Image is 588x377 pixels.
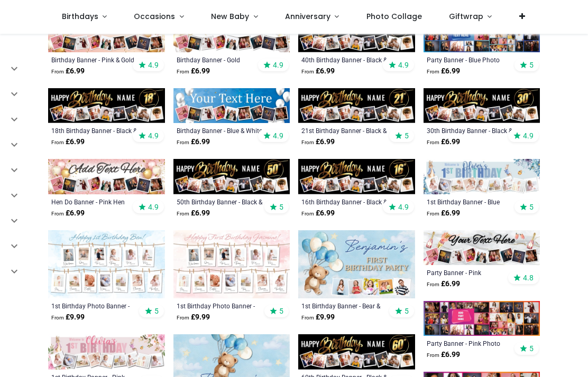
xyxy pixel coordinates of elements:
img: Personalised 1st Birthday Photo Banner - Pink - Custom Text & Photos [173,230,290,299]
span: From [427,69,439,74]
span: From [301,211,314,216]
strong: £ 6.99 [427,208,460,219]
a: 50th Birthday Banner - Black & Gold [177,197,265,206]
span: 5 [154,306,159,316]
span: Anniversary [285,11,330,22]
img: Personalised Happy Birthday Banner - Gold Balloons - 9 Photo Upload [173,17,290,52]
a: Birthday Banner - Pink & Gold Balloons [51,55,140,64]
span: 5 [279,306,283,316]
img: Personalised Happy 60th Birthday Banner - Black & Gold - Custom Name & 9 Photo Upload [298,334,415,369]
span: 4.9 [398,60,409,70]
span: 4.9 [273,131,283,140]
img: Personalised Happy 30th Birthday Banner - Black & Gold - Custom Name & 9 Photo Upload [424,88,540,123]
img: Personalised Party Banner - Pink Champagne - 9 Photo Upload & Custom Text [424,230,540,265]
strong: £ 6.99 [427,137,460,147]
img: Personalised Happy 50th Birthday Banner - Black & Gold - Custom Name & 9 Photo Upload [173,159,290,194]
span: From [51,139,64,145]
span: From [427,139,439,145]
a: 30th Birthday Banner - Black & Gold [427,126,515,135]
span: From [427,211,439,216]
strong: £ 6.99 [177,66,210,77]
strong: £ 9.99 [177,312,210,323]
span: 4.9 [273,60,283,70]
span: Birthdays [62,11,98,22]
a: 1st Birthday Banner - Bear & Blue Balloons [301,301,390,310]
img: Personalised 1st Birthday Photo Banner - Blue - Custom Text [48,230,165,299]
span: 4.9 [148,131,159,140]
span: 5 [529,202,534,212]
a: Party Banner - Pink Photo Collage [427,339,515,347]
img: Personalised Hen Do Banner - Pink Hen Party - 9 Photo Upload [48,159,165,194]
img: Personalised Happy 40th Birthday Banner - Black & Gold - Custom Name & 9 Photo Upload [298,17,415,52]
span: 4.9 [148,60,159,70]
img: Personalised Happy 1st Birthday Banner - Blue Rabbit - Custom Name & 9 Photo Upload [424,159,540,194]
img: Personalised Happy Birthday Banner - Blue & White - 9 Photo Upload [173,88,290,123]
span: From [51,211,64,216]
strong: £ 6.99 [51,208,85,219]
span: 4.9 [398,202,409,212]
strong: £ 6.99 [177,137,210,147]
a: 1st Birthday Photo Banner - Blue [51,301,140,310]
div: Party Banner - Blue Photo Collage [427,55,515,64]
span: From [177,315,189,321]
a: Birthday Banner - Blue & White [177,126,265,135]
span: 5 [279,202,283,212]
img: Personalised Party Banner - Blue Photo Collage - Custom Text & 30 Photo Upload [424,17,540,52]
span: From [427,352,439,358]
img: Personalised 1st Birthday Backdrop Banner - Bear & Blue Balloons - Custom Text & 4 Photos [298,230,415,299]
span: From [301,315,314,321]
span: 4.8 [523,273,534,282]
span: 5 [405,131,409,140]
strong: £ 6.99 [51,137,85,147]
a: Birthday Banner - Gold Balloons [177,55,265,64]
strong: £ 6.99 [427,350,460,360]
a: 1st Birthday Photo Banner - Pink [177,301,265,310]
a: Hen Do Banner - Pink Hen Party [51,197,140,206]
a: 40th Birthday Banner - Black & Gold [301,55,390,64]
strong: £ 6.99 [427,279,460,289]
span: From [51,315,64,321]
a: 1st Birthday Banner - Blue Rabbit [427,197,515,206]
strong: £ 6.99 [177,208,210,219]
span: Photo Collage [366,11,422,22]
strong: £ 6.99 [427,66,460,77]
a: 16th Birthday Banner - Black & Gold [301,197,390,206]
span: 5 [529,344,534,353]
span: Occasions [134,11,175,22]
span: New Baby [211,11,249,22]
span: From [427,281,439,287]
strong: £ 6.99 [301,208,335,219]
strong: £ 9.99 [51,312,85,323]
span: 4.9 [148,202,159,212]
span: From [177,139,189,145]
span: 5 [529,60,534,70]
img: Personalised Happy 21st Birthday Banner - Black & Gold - Custom Name & 9 Photo Upload [298,88,415,123]
img: Personalised Happy Birthday Banner - Pink & Gold Balloons - 9 Photo Upload [48,17,165,52]
span: From [177,69,189,74]
a: Party Banner - Pink Champagne [427,268,515,277]
span: From [51,69,64,74]
img: Personalised Happy 1st Birthday Banner - Pink Rabbit - Custom Name & 9 Photo Upload [48,334,165,369]
a: 18th Birthday Banner - Black & Gold [51,126,140,135]
a: 21st Birthday Banner - Black & Gold [301,126,390,135]
img: Personalised Happy 18th Birthday Banner - Black & Gold - Custom Name & 9 Photo Upload [48,88,165,123]
span: From [177,211,189,216]
span: From [301,139,314,145]
strong: £ 6.99 [301,137,335,147]
span: From [301,69,314,74]
span: 4.9 [523,131,534,140]
img: Personalised Happy 16th Birthday Banner - Black & Gold - Custom Name & 9 Photo Upload [298,159,415,194]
